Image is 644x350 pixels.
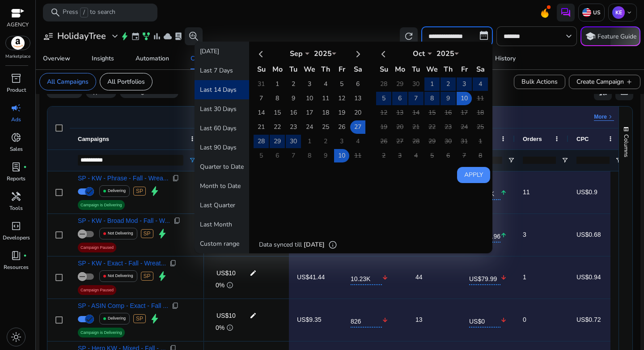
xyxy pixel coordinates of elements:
span: filter_alt [72,88,79,95]
button: Last 60 Days [195,119,249,138]
span: light_mode [11,332,21,342]
p: Feature Guide [597,32,636,41]
button: Last 14 Days [195,80,249,99]
span: SP - KW - Broad Mod - Fall - W... [78,218,170,224]
mat-icon: arrow_upward [500,184,507,202]
p: US$0.9 [576,183,597,201]
p: Resources [4,263,29,271]
p: Product [7,86,26,94]
span: US$79.99 [469,270,500,285]
span: 10.23K [351,270,382,285]
span: search [50,7,61,18]
img: amazon.svg [6,36,30,50]
span: SP - KW - Exact - Fall - Wreat... [78,260,166,266]
div: History [495,55,516,62]
p: [DATE] [304,240,325,250]
span: fiber_manual_record [23,254,27,257]
span: US$10 [216,269,236,277]
p: Data synced till [259,240,302,250]
span: Campaign is Delivering [80,201,122,209]
p: Ads [11,115,21,124]
p: US$41.44 [297,268,325,286]
button: Quarter to Date [195,157,249,176]
p: KE [612,6,625,19]
span: school [585,31,596,42]
img: us.svg [582,8,591,17]
p: US [591,9,601,16]
p: Delivering [108,182,126,200]
button: refresh [400,27,418,45]
span: Create Campaign [576,77,633,86]
div: Sep [283,49,309,59]
span: keyboard_arrow_down [563,31,574,42]
span: info [328,240,337,249]
p: US$0.94 [576,268,601,286]
span: keyboard_arrow_down [626,9,633,16]
span: lab_profile [11,162,21,172]
p: US$0.72 [576,311,601,329]
span: 0% [216,282,225,288]
mat-icon: arrow_downward [500,311,507,329]
p: 3 [523,226,526,244]
span: 826 [351,312,382,328]
span: family_history [142,32,151,41]
button: Open Filter Menu [189,157,196,164]
span: inventory_2 [11,73,21,84]
div: Campaign Manager [191,55,246,62]
p: 1 [523,268,526,286]
p: 0 [523,311,526,329]
mat-icon: arrow_downward [382,311,388,329]
span: filter_alt [168,88,175,95]
span: / [80,8,88,17]
button: Last 7 Days [195,61,249,80]
span: bolt [120,32,129,41]
p: All Portfolios [107,77,145,86]
span: add [626,78,633,85]
button: schoolFeature Guide [580,26,640,46]
span: refresh [403,31,414,42]
p: US$9.35 [297,311,321,329]
span: US$0 [469,312,500,328]
button: Open Filter Menu [508,157,515,164]
h3: HolidayTree [57,31,106,42]
span: SP [133,187,146,196]
p: 44 [415,268,423,286]
button: Custom range [195,234,249,253]
span: Campaign is Delivering [80,329,122,337]
span: donut_small [11,132,21,143]
span: handyman [11,191,21,202]
span: download [619,86,630,97]
button: [DATE] [195,42,249,61]
button: Last 90 Days [195,138,249,157]
div: Insights [92,55,114,62]
span: reset_settings [597,86,608,97]
button: Open Filter Menu [561,157,568,164]
input: Campaigns Filter Input [78,155,183,166]
span: expand_more [110,31,120,42]
span: Campaign Paused [80,243,114,252]
span: code_blocks [11,221,21,231]
span: bolt [157,271,168,282]
span: cloud [163,32,172,41]
mat-icon: arrow_downward [382,269,388,287]
button: search_insights [185,27,203,45]
p: 13 [415,311,423,329]
span: bolt [149,186,160,196]
span: CPC [576,136,589,142]
p: Marketplace [5,53,30,60]
span: Bulk Actions [521,77,558,86]
span: bolt [149,313,160,324]
span: filter_alt [106,88,113,95]
p: All Campaigns [47,77,89,86]
p: Not Delivering [108,224,133,243]
span: info [226,282,233,289]
span: bolt [157,228,168,239]
button: Last 30 Days [195,99,249,119]
span: bar_chart [153,32,161,41]
p: 11 [523,183,530,201]
span: Campaigns [78,136,109,142]
div: Overview [43,55,70,62]
mat-icon: arrow_upward [500,226,507,244]
p: Press to search [63,8,115,17]
span: US$10 [216,312,236,319]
